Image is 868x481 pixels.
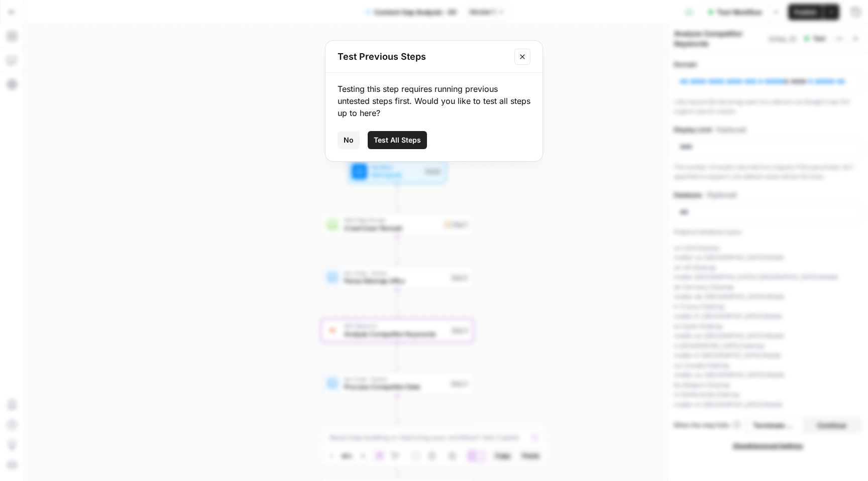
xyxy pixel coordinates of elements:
div: Testing this step requires running previous untested steps first. Would you like to test all step... [338,83,530,119]
span: Test All Steps [374,135,421,145]
span: No [344,135,354,145]
button: Test All Steps [368,131,427,149]
button: Close modal [514,49,530,65]
h2: Test Previous Steps [338,50,508,64]
button: No [338,131,360,149]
